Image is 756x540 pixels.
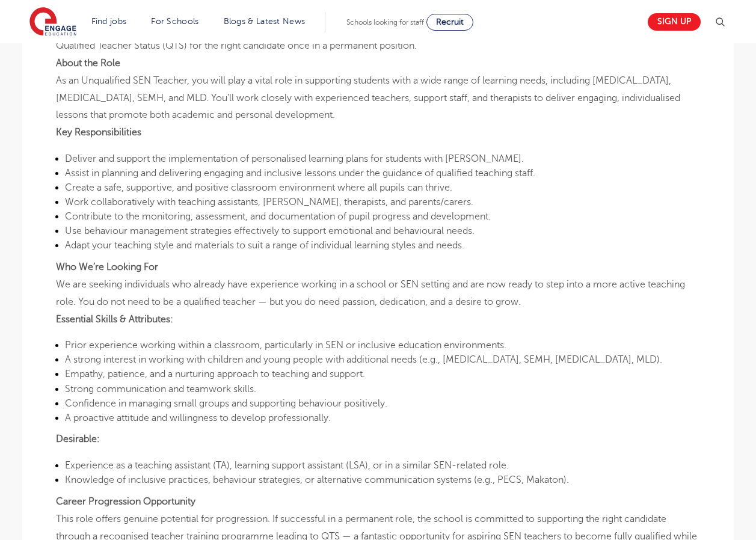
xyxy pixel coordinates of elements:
span: Recruit [436,17,464,26]
span: As an Unqualified SEN Teacher, you will play a vital role in supporting students with a wide rang... [56,75,680,121]
a: For Schools [151,17,198,26]
span: Adapt your teaching style and materials to suit a range of individual learning styles and needs. [65,240,464,251]
span: Essential Skills & Attributes: [56,314,173,325]
span: Desirable: [56,434,100,444]
span: Deliver and support the implementation of personalised learning plans for students with [PERSON_N... [65,153,524,164]
span: A proactive attitude and willingness to develop professionally. [65,413,331,423]
span: Career Progression Opportunity [56,496,195,507]
span: Experience as a teaching assistant (TA), learning support assistant (LSA), or in a similar SEN-re... [65,460,509,471]
span: Strong communication and teamwork skills. [65,384,256,394]
span: Work collaboratively with teaching assistants, [PERSON_NAME], therapists, and parents/carers. [65,197,473,207]
span: Confidence in managing small groups and supporting behaviour positively. [65,398,387,409]
span: We are seeking individuals who already have experience working in a school or SEN setting and are... [56,279,685,307]
a: Recruit [426,14,473,31]
span: Prior experience working within a classroom, particularly in SEN or inclusive education environme... [65,340,506,351]
span: Contribute to the monitoring, assessment, and documentation of pupil progress and development. [65,211,491,222]
img: Engage Education [29,7,76,37]
span: Assist in planning and delivering engaging and inclusive lessons under the guidance of qualified ... [65,168,535,179]
span: Knowledge of inclusive practices, behaviour strategies, or alternative communication systems (e.g... [65,474,569,485]
span: Key Responsibilities [56,127,141,138]
a: Blogs & Latest News [224,17,306,26]
a: Find jobs [91,17,127,26]
a: Sign up [648,13,701,31]
span: Schools looking for staff [346,18,424,26]
span: Empathy, patience, and a nurturing approach to teaching and support. [65,369,365,379]
span: Create a safe, supportive, and positive classroom environment where all pupils can thrive. [65,182,452,193]
span: Who We’re Looking For [56,262,158,272]
span: About the Role [56,58,120,69]
span: A strong interest in working with children and young people with additional needs (e.g., [MEDICAL... [65,354,662,365]
span: Use behaviour management strategies effectively to support emotional and behavioural needs. [65,226,475,236]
